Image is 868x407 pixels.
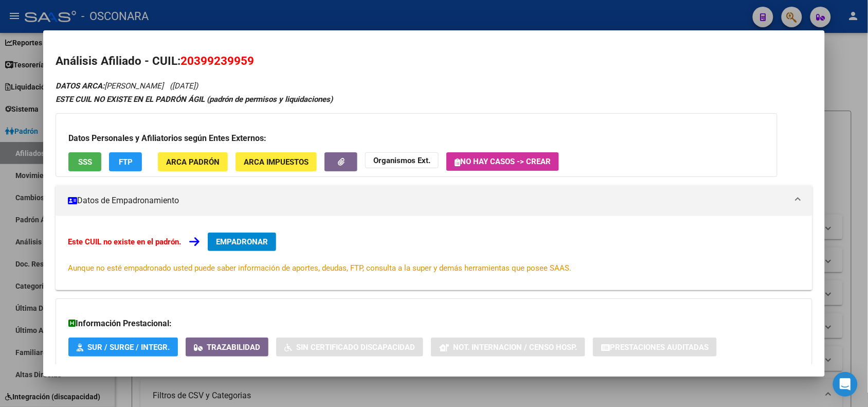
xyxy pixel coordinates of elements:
button: Sin Certificado Discapacidad [276,338,423,357]
span: [PERSON_NAME] [56,81,164,91]
span: Trazabilidad [207,343,260,352]
span: EMPADRONAR [216,237,268,246]
span: FTP [119,157,133,167]
h3: Información Prestacional: [68,317,799,330]
button: Prestaciones Auditadas [593,338,717,357]
strong: Organismos Ext. [373,156,430,165]
div: Open Intercom Messenger [833,372,858,397]
span: Prestaciones Auditadas [610,343,709,352]
strong: ESTE CUIL NO EXISTE EN EL PADRÓN ÁGIL (padrón de permisos y liquidaciones) [56,95,333,104]
span: SSS [78,157,92,167]
button: No hay casos -> Crear [446,152,559,171]
mat-expansion-panel-header: Datos de Empadronamiento [56,185,812,216]
span: ([DATE]) [170,81,198,91]
button: Trazabilidad [186,338,268,357]
span: Not. Internacion / Censo Hosp. [453,343,577,352]
button: Organismos Ext. [365,152,439,168]
strong: DATOS ARCA: [56,81,104,91]
mat-panel-title: Datos de Empadronamiento [68,194,787,207]
button: Not. Internacion / Censo Hosp. [431,338,585,357]
button: ARCA Impuestos [236,152,317,171]
h2: Análisis Afiliado - CUIL: [56,52,812,70]
strong: Este CUIL no existe en el padrón. [68,237,181,246]
button: SUR / SURGE / INTEGR. [68,338,178,357]
span: No hay casos -> Crear [455,157,551,166]
button: FTP [109,152,142,171]
span: ARCA Padrón [166,157,220,167]
span: Sin Certificado Discapacidad [296,343,415,352]
span: 20399239959 [180,54,254,67]
button: EMPADRONAR [208,233,276,251]
span: ARCA Impuestos [244,157,309,167]
button: SSS [68,152,101,171]
div: Datos de Empadronamiento [56,216,812,290]
h3: Datos Personales y Afiliatorios según Entes Externos: [68,132,765,145]
span: SUR / SURGE / INTEGR. [87,343,170,352]
span: Aunque no esté empadronado usted puede saber información de aportes, deudas, FTP, consulta a la s... [68,263,571,273]
button: ARCA Padrón [158,152,228,171]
